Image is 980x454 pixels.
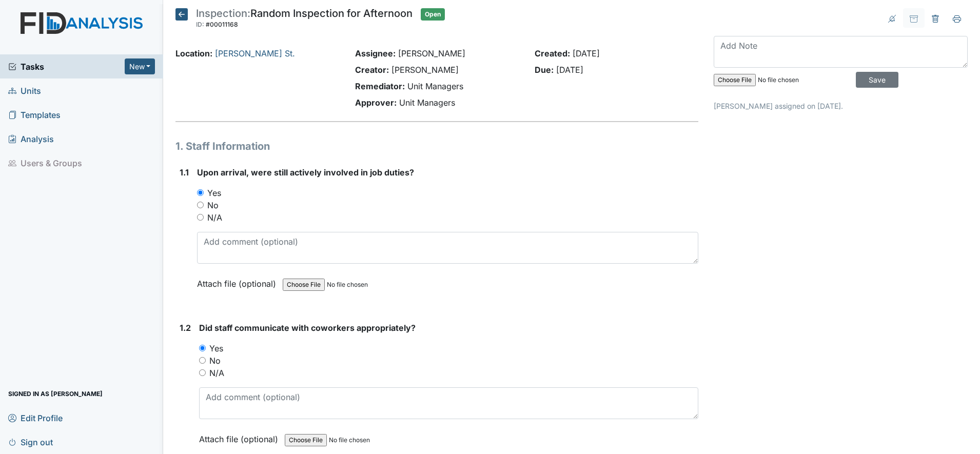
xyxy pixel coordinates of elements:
[196,8,413,31] div: Random Inspection for Afternoon
[355,81,405,91] strong: Remediator:
[207,187,221,199] label: Yes
[209,342,223,354] label: Yes
[175,139,698,154] h1: 1. Staff Information
[399,97,455,108] span: Unit Managers
[207,211,222,224] label: N/A
[535,65,554,75] strong: Due:
[197,202,204,208] input: No
[355,65,389,75] strong: Creator:
[175,48,212,58] strong: Location:
[207,199,219,211] label: No
[197,167,414,177] span: Upon arrival, were still actively involved in job duties?
[398,48,465,58] span: [PERSON_NAME]
[355,48,396,58] strong: Assignee:
[8,386,103,402] span: Signed in as [PERSON_NAME]
[197,272,280,290] label: Attach file (optional)
[421,8,445,21] span: Open
[199,345,206,351] input: Yes
[196,21,204,28] span: ID:
[856,72,898,88] input: Save
[209,367,224,379] label: N/A
[556,65,583,75] span: [DATE]
[199,323,416,333] span: Did staff communicate with coworkers appropriately?
[206,21,238,28] span: #00011168
[355,97,397,108] strong: Approver:
[8,107,61,123] span: Templates
[199,369,206,376] input: N/A
[535,48,570,58] strong: Created:
[407,81,463,91] span: Unit Managers
[215,48,295,58] a: [PERSON_NAME] St.
[8,434,53,450] span: Sign out
[8,83,41,98] span: Units
[8,131,54,147] span: Analysis
[199,427,282,445] label: Attach file (optional)
[125,58,155,74] button: New
[180,322,191,334] label: 1.2
[196,7,250,19] span: Inspection:
[391,65,459,75] span: [PERSON_NAME]
[8,410,63,426] span: Edit Profile
[197,214,204,221] input: N/A
[199,357,206,364] input: No
[209,354,221,367] label: No
[714,101,968,111] p: [PERSON_NAME] assigned on [DATE].
[197,189,204,196] input: Yes
[180,166,189,179] label: 1.1
[8,61,125,73] a: Tasks
[573,48,600,58] span: [DATE]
